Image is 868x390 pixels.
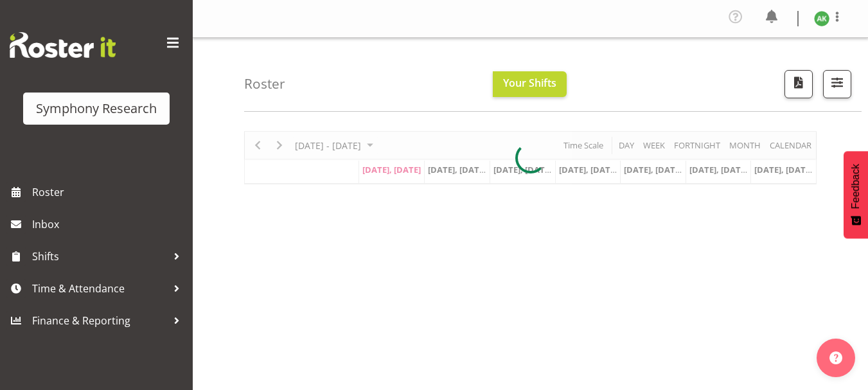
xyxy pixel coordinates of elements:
span: Shifts [32,247,167,266]
button: Your Shifts [493,71,567,97]
span: Your Shifts [503,76,556,90]
span: Feedback [850,164,862,209]
div: Symphony Research [36,99,157,118]
span: Inbox [32,215,186,234]
span: Time & Attendance [32,279,167,298]
img: help-xxl-2.png [829,351,842,364]
button: Download a PDF of the roster according to the set date range. [784,70,813,98]
button: Feedback - Show survey [844,151,868,238]
h4: Roster [244,76,285,91]
img: Rosterit website logo [10,32,116,58]
img: amit-kumar11606.jpg [814,11,829,26]
span: Finance & Reporting [32,311,167,330]
button: Filter Shifts [823,70,851,98]
span: Roster [32,182,186,202]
